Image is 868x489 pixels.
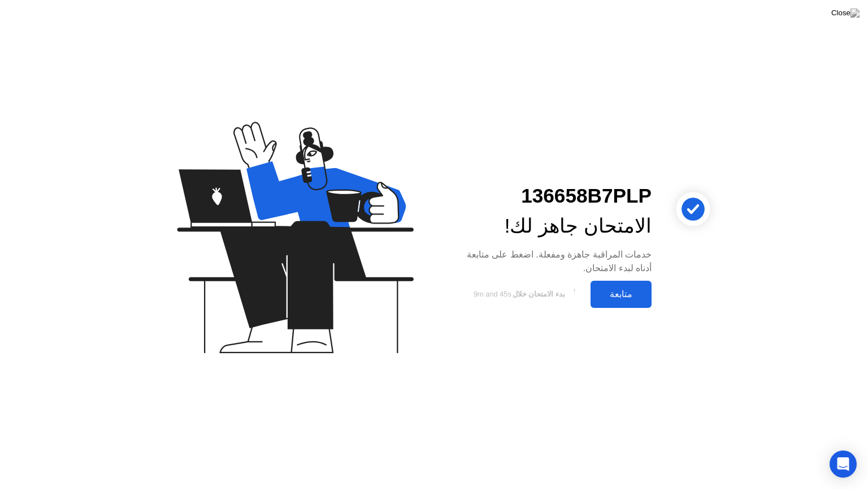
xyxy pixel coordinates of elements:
button: متابعة [591,281,652,308]
div: 136658B7PLP [452,181,652,211]
span: 9m and 45s [474,290,511,298]
button: بدء الامتحان خلال9m and 45s [452,284,585,305]
div: متابعة [594,289,648,299]
div: خدمات المراقبة جاهزة ومفعلة. اضغط على متابعة أدناه لبدء الامتحان. [452,248,652,275]
div: الامتحان جاهز لك! [452,211,652,241]
img: Close [831,8,860,18]
div: Open Intercom Messenger [830,451,857,478]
